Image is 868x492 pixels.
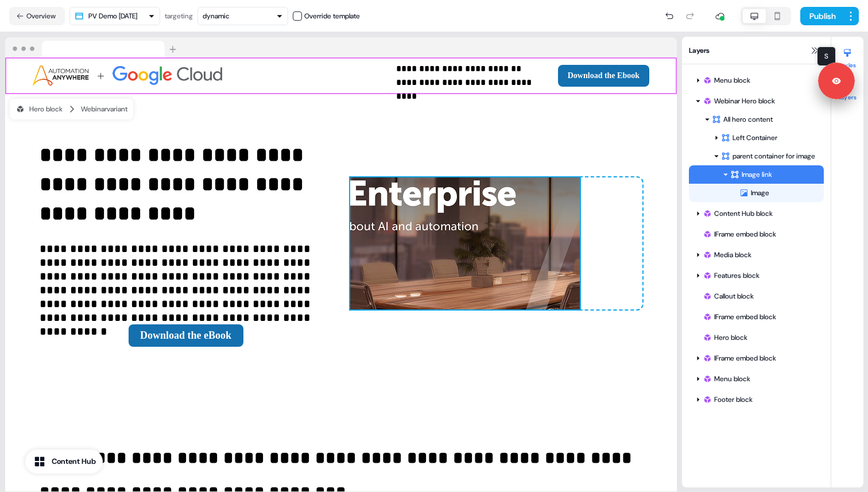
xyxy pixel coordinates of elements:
button: Download the Ebook [558,65,649,87]
div: Content Hub block [689,204,824,223]
div: Footer block [703,394,819,405]
div: parent container for imageImage linkImage [689,147,824,202]
div: Features block [703,270,819,281]
div: Menu block [689,71,824,90]
div: Override template [304,10,360,22]
img: Browser topbar [5,37,181,58]
div: Hero block [689,328,824,347]
div: S [817,47,836,66]
div: PV Demo [DATE] [88,10,137,22]
div: Callout block [689,287,824,305]
div: IFrame embed block [689,225,824,243]
div: Footer block [689,390,824,409]
div: Left Container [689,129,824,147]
div: Media block [703,249,819,261]
div: Menu block [703,373,819,385]
div: Left Container [721,132,819,144]
div: All hero contentLeft Containerparent container for imageImage linkImage [689,110,824,202]
div: Webinar Hero blockAll hero contentLeft Containerparent container for imageImage linkImage [689,92,824,202]
div: All hero content [712,114,819,125]
div: Menu block [689,370,824,388]
div: Webinar variant [81,103,127,115]
div: Image linkImage [689,165,824,202]
div: IFrame embed block [689,308,824,326]
div: targeting [165,10,193,22]
div: Menu block [703,75,819,86]
button: Download the eBook [129,324,243,347]
div: Media block [689,246,824,264]
div: Image [739,187,824,199]
div: IFrame embed block [703,311,819,323]
div: Layers [682,37,831,64]
div: IFrame embed block [703,228,819,240]
div: Image link [730,169,819,180]
button: Publish [800,7,843,25]
div: IFrame embed block [689,349,824,367]
div: Image [689,184,824,202]
button: Overview [9,7,65,25]
div: IFrame embed block [703,352,819,364]
div: Features block [689,266,824,285]
div: Content Hub block [703,208,819,219]
div: Content Hub [52,456,96,467]
div: Hero block [15,103,63,115]
div: Image [350,177,642,309]
div: parent container for image [721,150,819,162]
div: Callout block [703,290,819,302]
button: Styles [831,44,863,69]
img: Image [33,65,222,86]
div: Hero block [703,332,819,343]
button: Content Hub [25,450,103,474]
div: dynamic [203,10,230,22]
img: Image [350,177,580,309]
div: Webinar Hero block [703,95,819,107]
button: dynamic [197,7,288,25]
